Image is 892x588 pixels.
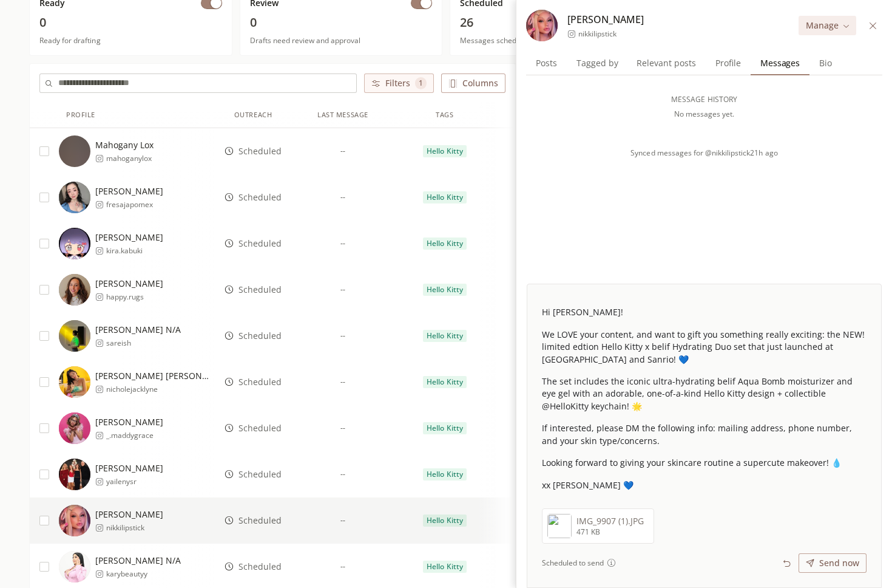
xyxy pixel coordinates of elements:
[576,515,644,527] span: IMG_9907 (1).JPG
[106,246,163,256] span: kira.kabuki
[542,329,867,366] p: We LOVE your content, and want to gift you something really exciting: the NEW! limited edtion Hel...
[427,470,462,479] span: Hello Kitty
[711,55,746,72] span: Profile
[572,55,623,72] span: Tagged by
[674,109,734,119] span: No messages yet.
[340,377,345,387] span: --
[106,431,163,440] span: _.maddygrace
[238,191,282,203] span: Scheduled
[238,468,282,480] span: Scheduled
[39,36,222,46] span: Ready for drafting
[250,14,433,31] span: 0
[340,516,345,525] span: --
[238,238,282,250] span: Scheduled
[542,375,867,412] p: The set includes the iconic ultra-hydrating belif Aqua Bomb moisturizer and eye gel with an adora...
[427,239,462,248] span: Hello Kitty
[95,324,181,336] span: [PERSON_NAME] N/A
[427,146,462,156] span: Hello Kitty
[238,330,282,342] span: Scheduled
[364,73,434,93] button: Filters 1
[427,285,462,295] span: Hello Kitty
[671,95,737,104] span: MESSAGE HISTORY
[340,331,345,341] span: --
[542,306,867,318] p: Hi [PERSON_NAME]!
[799,16,856,35] button: Manage
[59,320,90,352] img: https://lookalike-images.influencerlist.ai/profiles/521c581b-b016-4aa2-b31a-76a6e0391550.jpg
[59,412,90,444] img: https://lookalike-images.influencerlist.ai/profiles/b1f30d77-1491-4242-85ba-0cf2e7637628.jpg
[427,423,462,433] span: Hello Kitty
[95,462,163,474] span: [PERSON_NAME]
[234,110,272,120] div: Outreach
[799,553,867,573] button: Send now
[427,516,462,525] span: Hello Kitty
[95,508,163,521] span: [PERSON_NAME]
[95,231,163,244] span: [PERSON_NAME]
[238,284,282,296] span: Scheduled
[340,239,345,248] span: --
[66,110,95,120] div: Profile
[39,14,222,31] span: 0
[238,514,282,527] span: Scheduled
[250,36,433,46] span: Drafts need review and approval
[427,562,462,572] span: Hello Kitty
[59,135,90,167] img: https://lookalike-images.influencerlist.ai/profiles/060c782a-ac1c-46ab-b20d-cce0ec4f8f78.jpg
[576,527,644,537] span: 471 KB
[59,551,90,583] img: https://lookalike-images.influencerlist.ai/profiles/772b842d-73f2-4337-a3f0-5e0a58265d53.jpg
[340,146,345,156] span: --
[340,562,345,572] span: --
[542,558,604,568] span: Scheduled to send
[427,377,462,387] span: Hello Kitty
[427,193,462,202] span: Hello Kitty
[238,145,282,157] span: Scheduled
[632,55,701,72] span: Relevant posts
[95,555,181,567] span: [PERSON_NAME] N/A
[427,331,462,341] span: Hello Kitty
[59,366,90,398] img: https://lookalike-images.influencerlist.ai/profiles/8c290020-8411-4e3f-ab77-c5d3f4f5ab44.jpg
[526,10,558,41] img: https://lookalike-images.influencerlist.ai/profiles/92222d3a-a221-4162-8fd4-1db6faba8a5f.jpg
[460,14,643,31] span: 26
[340,470,345,479] span: --
[542,422,867,447] p: If interested, please DM the following info: mailing address, phone number, and your skin type/co...
[340,285,345,295] span: --
[106,292,163,302] span: happy.rugs
[567,29,617,39] a: nikkilipstick
[441,73,505,93] button: Columns
[106,200,163,210] span: fresajapomex
[59,459,90,490] img: https://lookalike-images.influencerlist.ai/profiles/8331ea68-6355-47c0-bc47-5c8987b5cfc2.jpg
[578,29,617,39] span: nikkilipstick
[106,154,154,163] span: mahoganylox
[95,416,163,428] span: [PERSON_NAME]
[238,422,282,434] span: Scheduled
[106,523,163,533] span: nikkilipstick
[415,77,427,89] span: 1
[59,505,90,536] img: https://lookalike-images.influencerlist.ai/profiles/92222d3a-a221-4162-8fd4-1db6faba8a5f.jpg
[106,477,163,487] span: yailenysr
[95,370,209,382] span: [PERSON_NAME] [PERSON_NAME]
[436,110,453,120] div: Tags
[95,185,163,197] span: [PERSON_NAME]
[106,338,181,348] span: sareish
[630,148,777,158] span: Synced messages for @nikkilipstick 21h ago
[317,110,368,120] div: Last Message
[59,228,90,259] img: https://lookalike-images.influencerlist.ai/profiles/530f0556-0eb8-4dc4-90dd-a5d30140f8d2.jpg
[95,139,154,151] span: Mahogany Lox
[106,385,209,394] span: nicholejacklyne
[542,457,867,469] p: Looking forward to giving your skincare routine a supercute makeover! 💧
[106,569,181,579] span: karybeautyy
[814,55,837,72] span: Bio
[755,55,805,72] span: Messages
[340,193,345,202] span: --
[95,278,163,290] span: [PERSON_NAME]
[542,479,867,491] p: xx [PERSON_NAME] 💙
[340,423,345,433] span: --
[567,12,644,27] span: [PERSON_NAME]
[547,514,572,538] img: af74e008-d02a-4033-80dd-25f4eb58815c
[238,561,282,573] span: Scheduled
[59,182,90,213] img: https://lookalike-images.influencerlist.ai/profiles/ba7a772b-08ec-4e1b-8f0b-864cf6ee2a2e.jpg
[59,274,90,306] img: https://lookalike-images.influencerlist.ai/profiles/0f27750c-8f0c-4042-a0fe-82147592acc0.jpg
[460,36,643,46] span: Messages scheduled to send
[238,376,282,388] span: Scheduled
[531,55,562,72] span: Posts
